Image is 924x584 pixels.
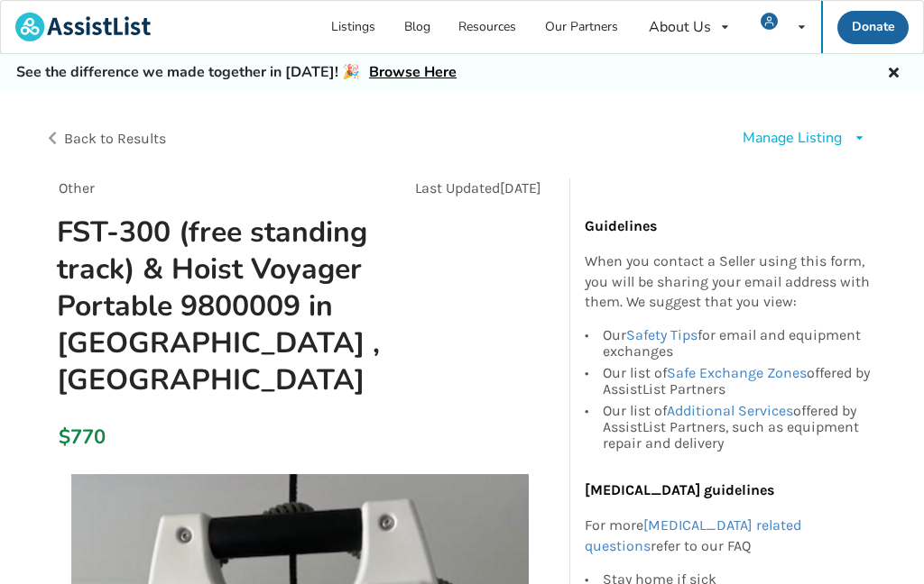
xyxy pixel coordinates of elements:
span: Last Updated [415,179,500,196]
div: About Us [649,20,711,34]
div: $770 [59,424,61,450]
span: Back to Results [64,130,166,147]
h1: FST-300 (free standing track) & Hoist Voyager Portable 9800009 in [GEOGRAPHIC_DATA] , [GEOGRAPHIC... [42,214,394,399]
b: [MEDICAL_DATA] guidelines [585,481,774,498]
div: Our for email and equipment exchanges [603,327,872,362]
div: Manage Listing [743,128,842,149]
a: Donate [837,11,910,44]
a: Safety Tips [626,326,698,343]
b: Guidelines [585,217,657,234]
a: Browse Here [369,62,457,82]
a: Listings [318,1,391,53]
h5: See the difference we made together in [DATE]! 🎉 [16,63,457,82]
a: Our Partners [531,1,633,53]
a: Blog [390,1,445,53]
span: [DATE] [500,179,541,196]
span: Other [59,179,95,196]
p: When you contact a Seller using this form, you will be sharing your email address with them. We s... [585,251,872,314]
p: For more refer to our FAQ [585,516,872,557]
img: user icon [761,13,778,30]
a: Safe Exchange Zones [667,364,807,381]
a: Additional Services [667,402,793,419]
a: [MEDICAL_DATA] related questions [585,516,801,554]
a: Resources [445,1,531,53]
div: Our list of offered by AssistList Partners [603,362,872,400]
div: Our list of offered by AssistList Partners, such as equipment repair and delivery [603,400,872,452]
img: assistlist-logo [15,13,151,41]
